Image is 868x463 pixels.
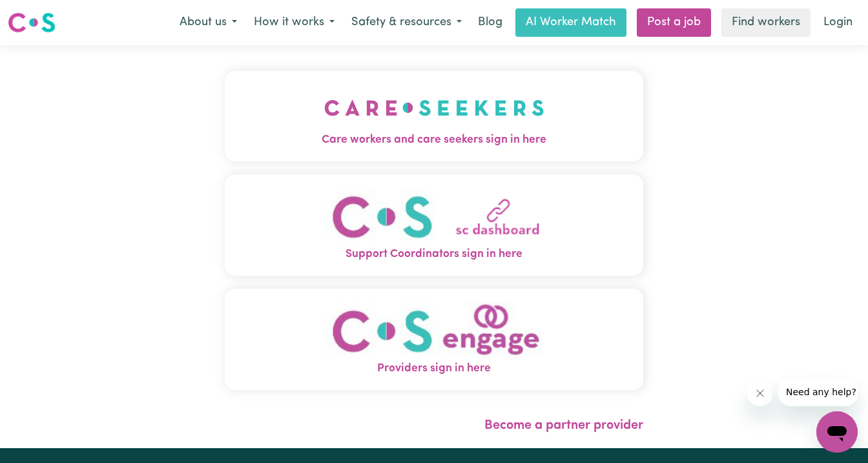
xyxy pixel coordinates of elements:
[343,9,470,36] button: Safety & resources
[171,9,245,36] button: About us
[8,8,56,37] a: Careseekers logo
[225,360,643,377] span: Providers sign in here
[470,8,510,37] a: Blog
[637,8,711,37] a: Post a job
[816,8,860,37] a: Login
[225,71,643,161] button: Care workers and care seekers sign in here
[721,8,811,37] a: Find workers
[778,378,858,406] iframe: Message from company
[8,11,56,34] img: Careseekers logo
[225,289,643,390] button: Providers sign in here
[484,419,643,432] a: Become a partner provider
[225,246,643,263] span: Support Coordinators sign in here
[747,380,773,406] iframe: Close message
[515,8,626,37] a: AI Worker Match
[225,174,643,276] button: Support Coordinators sign in here
[816,411,858,453] iframe: Button to launch messaging window
[225,132,643,149] span: Care workers and care seekers sign in here
[245,9,343,36] button: How it works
